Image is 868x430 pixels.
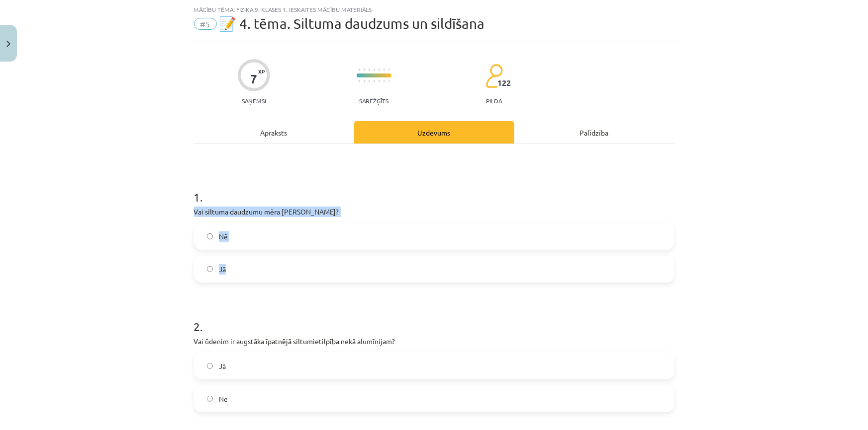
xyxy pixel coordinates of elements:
span: Nē [219,394,228,404]
img: icon-short-line-57e1e144782c952c97e751825c79c345078a6d821885a25fce030b3d8c18986b.svg [379,69,380,71]
img: icon-short-line-57e1e144782c952c97e751825c79c345078a6d821885a25fce030b3d8c18986b.svg [388,80,389,82]
div: 7 [250,72,257,86]
img: icon-short-line-57e1e144782c952c97e751825c79c345078a6d821885a25fce030b3d8c18986b.svg [364,80,365,82]
img: icon-short-line-57e1e144782c952c97e751825c79c345078a6d821885a25fce030b3d8c18986b.svg [359,80,360,82]
input: Jā [207,266,213,273]
p: Vai ūdenim ir augstāka īpatnējā siltumietilpība nekā alumīnijam? [194,336,675,347]
p: pilda [486,97,502,104]
span: Nē [219,231,228,242]
img: icon-short-line-57e1e144782c952c97e751825c79c345078a6d821885a25fce030b3d8c18986b.svg [384,80,385,82]
input: Nē [207,396,213,402]
img: icon-short-line-57e1e144782c952c97e751825c79c345078a6d821885a25fce030b3d8c18986b.svg [384,69,385,71]
img: icon-short-line-57e1e144782c952c97e751825c79c345078a6d821885a25fce030b3d8c18986b.svg [374,69,375,71]
input: Jā [207,363,213,369]
h1: 1 . [194,173,675,204]
div: Uzdevums [354,121,514,143]
p: Vai siltuma daudzumu mēra [PERSON_NAME]? [194,207,675,217]
span: 📝 4. tēma. Siltuma daudzums un sildīšana [219,15,485,32]
div: Mācību tēma: Fizika 9. klases 1. ieskaites mācību materiāls [194,6,675,13]
img: icon-short-line-57e1e144782c952c97e751825c79c345078a6d821885a25fce030b3d8c18986b.svg [359,69,360,71]
span: Jā [219,361,226,371]
p: Saņemsi [238,97,270,104]
h1: 2 . [194,302,675,333]
span: #5 [194,18,217,30]
span: XP [258,69,265,74]
div: Apraksts [194,121,354,143]
img: icon-short-line-57e1e144782c952c97e751825c79c345078a6d821885a25fce030b3d8c18986b.svg [388,69,389,71]
img: icon-short-line-57e1e144782c952c97e751825c79c345078a6d821885a25fce030b3d8c18986b.svg [364,69,365,71]
img: icon-short-line-57e1e144782c952c97e751825c79c345078a6d821885a25fce030b3d8c18986b.svg [369,69,370,71]
img: icon-short-line-57e1e144782c952c97e751825c79c345078a6d821885a25fce030b3d8c18986b.svg [374,80,375,82]
img: students-c634bb4e5e11cddfef0936a35e636f08e4e9abd3cc4e673bd6f9a4125e45ecb1.svg [485,64,503,88]
p: Sarežģīts [359,97,388,104]
img: icon-short-line-57e1e144782c952c97e751825c79c345078a6d821885a25fce030b3d8c18986b.svg [369,80,370,82]
span: 122 [498,78,511,87]
img: icon-close-lesson-0947bae3869378f0d4975bcd49f059093ad1ed9edebbc8119c70593378902aed.svg [6,41,10,47]
div: Palīdzība [514,121,675,143]
span: Jā [219,264,226,275]
input: Nē [207,233,213,240]
img: icon-short-line-57e1e144782c952c97e751825c79c345078a6d821885a25fce030b3d8c18986b.svg [379,80,380,82]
